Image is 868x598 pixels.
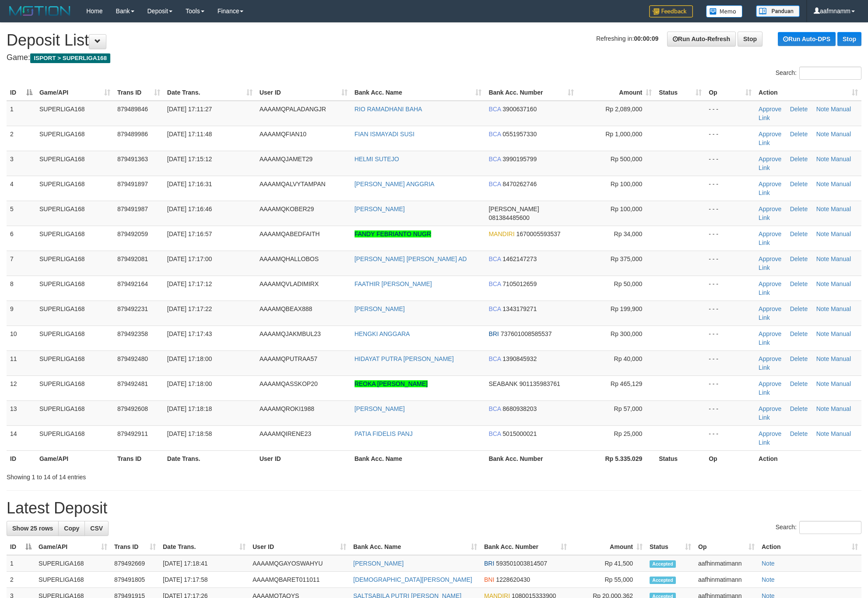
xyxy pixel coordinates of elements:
[167,355,212,362] span: [DATE] 17:18:00
[117,180,148,188] span: 879491897
[570,572,646,588] td: Rp 55,000
[759,430,851,446] a: Manual Link
[36,350,114,375] td: SUPERLIGA168
[260,430,311,437] span: AAAAMQIRENE23
[117,205,148,212] span: 879491987
[114,450,164,467] th: Trans ID
[260,405,314,412] span: AAAAMQROKI1988
[816,156,829,163] a: Note
[759,355,851,371] a: Manual Link
[7,572,35,588] td: 2
[260,156,313,163] span: AAAAMQJAMET29
[488,355,501,362] span: BCA
[164,450,256,467] th: Date Trans.
[503,255,537,262] span: Copy 1462147273 to clipboard
[488,214,529,221] span: Copy 081384485600 to clipboard
[759,156,851,171] a: Manual Link
[36,400,114,425] td: SUPERLIGA168
[816,430,829,437] a: Note
[36,85,114,101] th: Game/API: activate to sort column ascending
[117,106,148,113] span: 879489846
[705,101,755,126] td: - - -
[758,539,861,555] th: Action: activate to sort column ascending
[256,85,351,101] th: User ID: activate to sort column ascending
[355,430,413,437] a: PATIA FIDELIS PANJ
[577,450,655,467] th: Rp 5.335.029
[756,5,800,17] img: panduan.png
[488,106,501,113] span: BCA
[488,405,501,412] span: BCA
[7,53,861,62] h4: Game:
[738,32,763,46] a: Stop
[762,576,775,583] a: Note
[695,555,758,572] td: aafhinmatimann
[355,106,422,113] a: RIO RAMADHANI BAHA
[650,560,676,568] span: Accepted
[570,539,646,555] th: Amount: activate to sort column ascending
[260,180,326,188] span: AAAAMQALVYTAMPAN
[117,156,148,163] span: 879491363
[36,425,114,450] td: SUPERLIGA168
[36,101,114,126] td: SUPERLIGA168
[12,525,53,532] span: Show 25 rows
[117,330,148,337] span: 879492358
[759,106,781,113] a: Approve
[705,350,755,375] td: - - -
[484,560,494,567] span: BRI
[611,255,642,262] span: Rp 375,000
[759,330,781,337] a: Approve
[117,380,148,387] span: 879492481
[117,230,148,237] span: 879492059
[7,400,36,425] td: 13
[36,301,114,326] td: SUPERLIGA168
[488,380,517,387] span: SEABANK
[167,180,212,188] span: [DATE] 17:16:31
[596,35,658,42] span: Refreshing in:
[759,305,781,312] a: Approve
[111,555,159,572] td: 879492669
[816,330,829,337] a: Note
[7,226,36,251] td: 6
[611,330,642,337] span: Rp 300,000
[36,251,114,276] td: SUPERLIGA168
[816,355,829,362] a: Note
[790,405,808,412] a: Delete
[7,251,36,276] td: 7
[84,521,109,536] a: CSV
[355,305,405,312] a: [PERSON_NAME]
[614,230,643,237] span: Rp 34,000
[496,560,547,567] span: Copy 593501003814507 to clipboard
[816,205,829,212] a: Note
[159,555,249,572] td: [DATE] 17:18:41
[695,572,758,588] td: aafhinmatimann
[790,355,808,362] a: Delete
[759,205,851,221] a: Manual Link
[488,230,514,237] span: MANDIRI
[759,205,781,212] a: Approve
[488,255,501,262] span: BCA
[759,180,851,196] a: Manual Link
[167,131,212,138] span: [DATE] 17:11:48
[35,539,111,555] th: Game/API: activate to sort column ascending
[759,230,851,246] a: Manual Link
[705,326,755,350] td: - - -
[260,255,319,262] span: AAAAMQHALLOBOS
[355,255,467,262] a: [PERSON_NAME] [PERSON_NAME] AD
[90,525,103,532] span: CSV
[7,4,73,18] img: MOTION_logo.png
[614,280,643,287] span: Rp 50,000
[816,255,829,262] a: Note
[759,255,851,271] a: Manual Link
[167,280,212,287] span: [DATE] 17:17:12
[36,176,114,201] td: SUPERLIGA168
[516,230,560,237] span: Copy 1670005593537 to clipboard
[501,330,552,337] span: Copy 737601008585537 to clipboard
[353,576,472,583] a: [DEMOGRAPHIC_DATA][PERSON_NAME]
[611,305,642,312] span: Rp 199,900
[7,555,35,572] td: 1
[759,280,851,296] a: Manual Link
[167,330,212,337] span: [DATE] 17:17:43
[816,380,829,387] a: Note
[111,572,159,588] td: 879491805
[260,280,319,287] span: AAAAMQVLADIMIRX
